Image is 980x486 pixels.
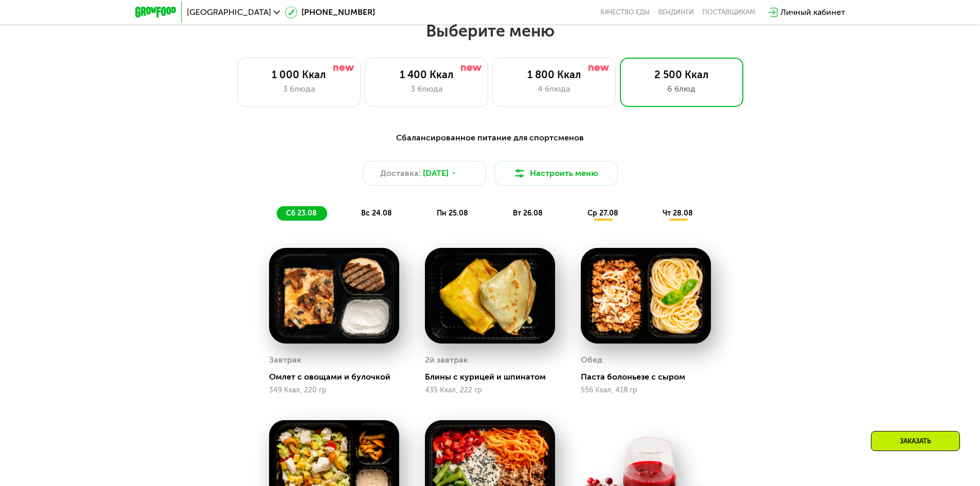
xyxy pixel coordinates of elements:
div: 6 блюд [631,83,733,95]
span: пн 25.08 [437,209,468,218]
div: 349 Ккал, 220 гр [269,386,399,394]
div: 435 Ккал, 222 гр [425,386,555,394]
span: чт 28.08 [663,209,693,218]
div: 1 000 Ккал [248,68,350,81]
a: Качество еды [600,8,650,16]
div: 4 блюда [503,83,605,95]
div: Сбалансированное питание для спортсменов [186,132,795,145]
div: 3 блюда [248,83,350,95]
div: Личный кабинет [780,6,845,19]
span: [DATE] [423,167,449,179]
div: 1 400 Ккал [376,68,477,81]
div: 3 блюда [376,83,477,95]
span: вт 26.08 [513,209,543,218]
span: Доставка: [380,167,421,179]
span: вс 24.08 [361,209,392,218]
div: 2й завтрак [425,352,468,368]
div: Паста болоньезе с сыром [581,372,719,382]
h2: Выберите меню [33,21,947,41]
span: сб 23.08 [286,209,317,218]
button: Настроить меню [494,161,618,186]
div: Блины с курицей и шпинатом [425,372,563,382]
div: Заказать [871,431,960,451]
div: 1 800 Ккал [503,68,605,81]
div: 556 Ккал, 418 гр [581,386,711,394]
div: 2 500 Ккал [631,68,733,81]
div: Завтрак [269,352,301,368]
div: Омлет с овощами и булочкой [269,372,407,382]
a: Вендинги [658,8,694,16]
span: [GEOGRAPHIC_DATA] [187,8,271,16]
span: ср 27.08 [587,209,618,218]
div: Обед [581,352,602,368]
a: [PHONE_NUMBER] [285,6,375,19]
div: поставщикам [702,8,755,16]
